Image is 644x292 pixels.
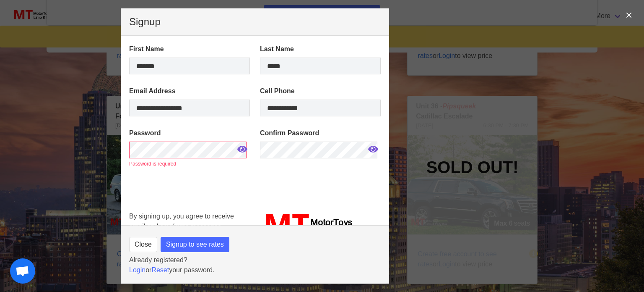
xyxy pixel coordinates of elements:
[166,239,224,250] span: Signup to see rates
[129,160,250,168] p: Password is required
[10,258,35,284] div: Open chat
[260,211,381,239] img: MT_logo_name.png
[129,266,145,274] a: Login
[129,265,381,275] p: or your password.
[151,266,169,274] a: Reset
[260,86,381,96] label: Cell Phone
[260,44,381,54] label: Last Name
[129,86,250,96] label: Email Address
[129,44,250,54] label: First Name
[124,206,255,244] div: By signing up, you agree to receive email and sms/mms messages.
[260,128,381,138] label: Confirm Password
[129,178,257,241] iframe: reCAPTCHA
[129,128,250,138] label: Password
[129,255,381,265] p: Already registered?
[129,237,157,252] button: Close
[161,237,229,252] button: Signup to see rates
[129,17,381,27] p: Signup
